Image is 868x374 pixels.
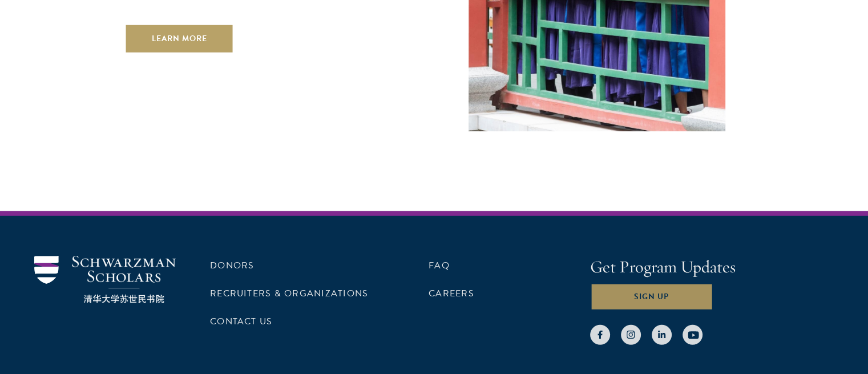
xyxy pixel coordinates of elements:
a: Learn More [126,25,233,53]
a: Donors [210,259,254,272]
a: FAQ [429,259,450,272]
img: Schwarzman Scholars [34,256,176,303]
a: Contact Us [210,315,272,328]
h4: Get Program Updates [590,256,834,279]
button: Sign Up [590,283,713,311]
a: Recruiters & Organizations [210,287,368,300]
a: Careers [429,287,474,300]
